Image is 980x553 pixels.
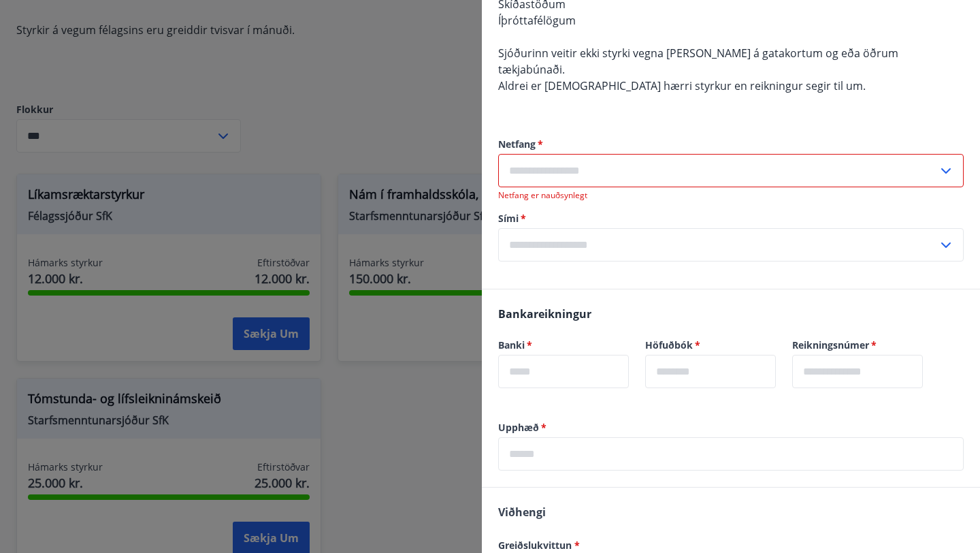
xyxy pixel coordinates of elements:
[498,78,866,93] span: Aldrei er [DEMOGRAPHIC_DATA] hærri styrkur en reikningur segir til um.
[498,338,629,352] label: Banki
[498,190,964,201] p: Netfang er nauðsynlegt
[498,437,964,471] div: Upphæð
[498,421,964,434] label: Upphæð
[498,46,898,77] span: Sjóðurinn veitir ekki styrki vegna [PERSON_NAME] á gatakortum og eða öðrum tækjabúnaði.
[498,539,580,552] span: Greiðslukvittun
[498,212,964,225] label: Sími
[498,13,576,28] span: Íþróttafélögum
[498,138,964,151] label: Netfang
[498,306,591,321] span: Bankareikningur
[498,505,546,520] span: Viðhengi
[645,338,776,352] label: Höfuðbók
[792,338,923,352] label: Reikningsnúmer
